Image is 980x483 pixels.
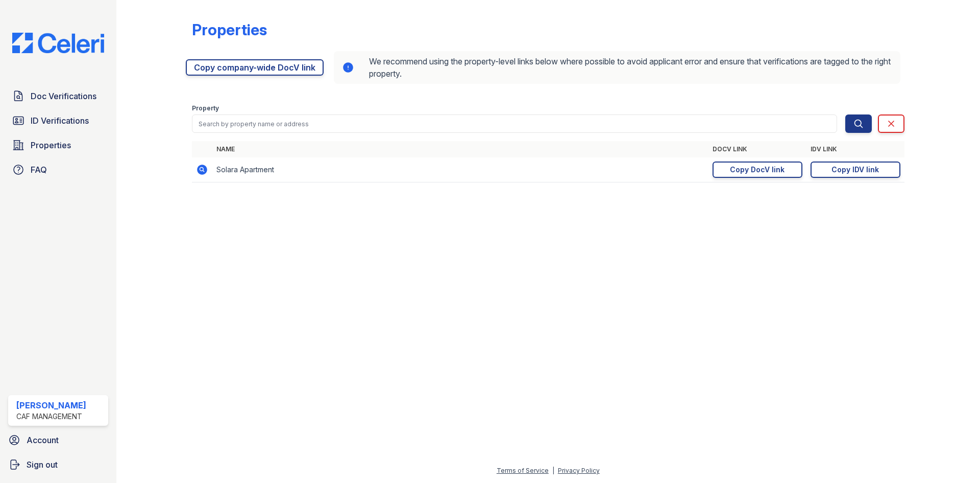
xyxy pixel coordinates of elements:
a: Privacy Policy [558,467,600,474]
div: [PERSON_NAME] [16,399,86,411]
span: ID Verifications [31,114,89,127]
a: Copy IDV link [811,162,900,178]
div: Properties [192,20,267,39]
a: ID Verifications [8,110,108,131]
span: FAQ [31,164,47,176]
a: FAQ [8,159,108,180]
a: Doc Verifications [8,86,108,106]
th: IDV Link [806,141,904,157]
div: Copy DocV link [730,165,785,175]
div: We recommend using the property-level links below where possible to avoid applicant error and ens... [334,51,900,84]
td: Solara Apartment [212,157,708,182]
a: Copy company-wide DocV link [186,59,324,76]
a: Terms of Service [497,467,549,474]
label: Property [192,104,219,112]
a: Copy DocV link [713,162,802,178]
a: Account [4,430,112,450]
span: Account [27,434,59,446]
div: | [552,467,554,474]
a: Properties [8,135,108,155]
span: Sign out [27,458,58,471]
div: Copy IDV link [831,165,879,175]
th: DocV Link [708,141,806,157]
span: Doc Verifications [31,90,96,102]
span: Properties [31,139,71,151]
th: Name [212,141,708,157]
a: Sign out [4,454,112,475]
input: Search by property name or address [192,114,837,133]
div: CAF Management [16,411,86,422]
img: CE_Logo_Blue-a8612792a0a2168367f1c8372b55b34899dd931a85d93a1a3d3e32e68fde9ad4.png [4,33,112,53]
